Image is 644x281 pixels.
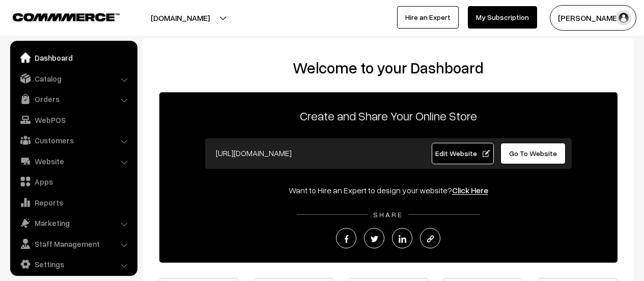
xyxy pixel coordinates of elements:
[13,172,134,191] a: Apps
[550,5,636,31] button: [PERSON_NAME]…
[435,149,490,158] span: Edit Website
[368,210,408,219] span: SHARE
[13,235,134,253] a: Staff Management
[432,143,494,164] a: Edit Website
[159,107,618,125] p: Create and Share Your Online Store
[13,214,134,232] a: Marketing
[616,10,631,25] img: user
[13,13,120,21] img: COMMMERCE
[13,69,134,88] a: Catalog
[153,59,624,77] h2: Welcome to your Dashboard
[13,193,134,212] a: Reports
[468,6,537,29] a: My Subscription
[115,5,245,31] button: [DOMAIN_NAME]
[13,90,134,108] a: Orders
[159,184,618,196] div: Want to Hire an Expert to design your website?
[13,255,134,273] a: Settings
[13,10,102,22] a: COMMMERCE
[13,48,134,67] a: Dashboard
[13,131,134,149] a: Customers
[500,143,566,164] a: Go To Website
[13,111,134,129] a: WebPOS
[509,149,557,158] span: Go To Website
[397,6,459,29] a: Hire an Expert
[13,152,134,170] a: Website
[452,185,488,195] a: Click Here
